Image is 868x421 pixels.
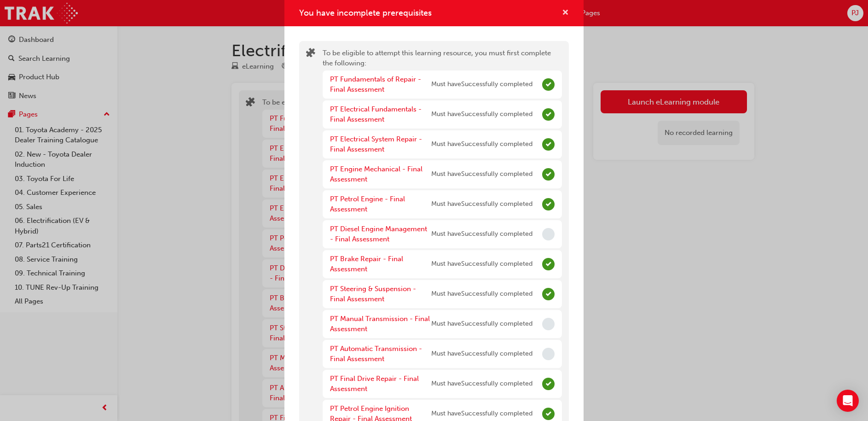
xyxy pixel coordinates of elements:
span: Must have Successfully completed [431,379,532,389]
span: Must have Successfully completed [431,229,532,240]
span: You have incomplete prerequisites [299,8,432,18]
a: PT Electrical Fundamentals - Final Assessment [330,105,422,124]
span: puzzle-icon [306,49,315,59]
span: Incomplete [542,318,555,330]
span: Must have Successfully completed [431,109,532,120]
span: Must have Successfully completed [431,409,532,419]
a: PT Petrol Engine - Final Assessment [330,195,405,214]
span: Must have Successfully completed [431,259,532,269]
button: cross-icon [562,7,569,19]
a: PT Final Drive Repair - Final Assessment [330,374,419,393]
div: Open Intercom Messenger [837,390,859,412]
a: PT Diesel Engine Management - Final Assessment [330,225,427,244]
span: Complete [542,408,555,420]
span: Complete [542,258,555,270]
span: Must have Successfully completed [431,289,532,299]
span: Must have Successfully completed [431,79,532,90]
a: PT Steering & Suspension - Final Assessment [330,285,416,304]
span: Must have Successfully completed [431,199,532,210]
a: PT Brake Repair - Final Assessment [330,255,403,274]
span: Must have Successfully completed [431,319,532,329]
span: Complete [542,198,555,210]
span: Must have Successfully completed [431,349,532,359]
span: cross-icon [562,9,569,18]
a: PT Automatic Transmission - Final Assessment [330,345,422,363]
span: Complete [542,108,555,121]
span: Complete [542,378,555,390]
span: Incomplete [542,348,555,360]
span: Complete [542,288,555,300]
span: Incomplete [542,228,555,240]
a: PT Manual Transmission - Final Assessment [330,315,430,333]
a: PT Engine Mechanical - Final Assessment [330,165,422,184]
span: Complete [542,78,555,91]
span: Complete [542,168,555,181]
a: PT Electrical System Repair - Final Assessment [330,135,422,154]
span: Must have Successfully completed [431,139,532,150]
a: PT Fundamentals of Repair - Final Assessment [330,75,421,94]
span: Complete [542,138,555,151]
span: Must have Successfully completed [431,169,532,180]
